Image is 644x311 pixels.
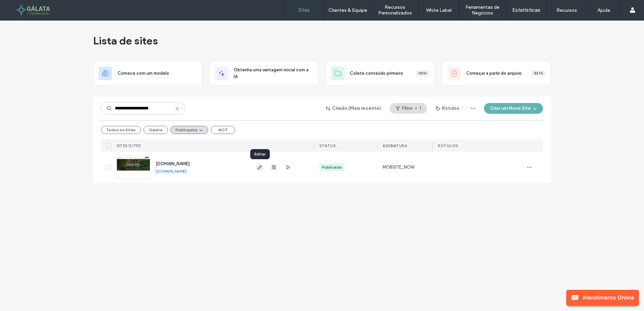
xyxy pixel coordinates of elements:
button: Publicados [170,126,208,134]
span: Lista de sites [93,34,158,47]
div: Começar a partir do arquivoBeta [442,61,551,86]
span: Colete conteúdo primeiro [350,70,403,77]
label: Estatísticas [512,7,540,13]
div: Comece com um modelo [93,61,202,86]
label: Ajuda [598,7,610,13]
div: Obtenha uma vantagem inicial com a IA [209,61,319,86]
label: Sites [298,7,310,13]
span: Comece com um modelo [118,70,169,77]
div: New [416,70,429,76]
button: Criar um Novo Site [484,103,543,114]
div: Colete conteúdo primeiroNew [325,61,435,86]
span: Ajuda [15,5,32,11]
button: Galata [143,126,168,134]
span: MOBSITE_NOW [383,164,414,171]
label: White Label [426,7,452,13]
div: Editar [250,149,270,159]
div: Publicado [322,164,342,170]
span: Rótulos [438,143,458,148]
label: Clientes & Equipe [328,7,367,13]
span: STATUS [319,143,335,148]
button: Filtro1 [390,103,427,114]
button: NOT [211,126,235,134]
button: Criado (Mais recente) [320,103,387,114]
label: Ferramentas de Negócios [459,4,506,16]
button: Rótulos [430,103,465,114]
a: [DOMAIN_NAME] [156,161,190,166]
a: [DOMAIN_NAME] [156,169,187,174]
span: Sites (1/791) [117,143,141,148]
div: Beta [532,70,545,76]
span: Começar a partir do arquivo [466,70,522,77]
label: Recursos [556,7,577,13]
button: Todos os Sites [101,126,141,134]
span: Atendimento Online [582,290,639,301]
label: Recursos Personalizados [372,4,418,16]
span: Assinatura [383,143,407,148]
span: Obtenha uma vantagem inicial com a IA [234,67,313,80]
